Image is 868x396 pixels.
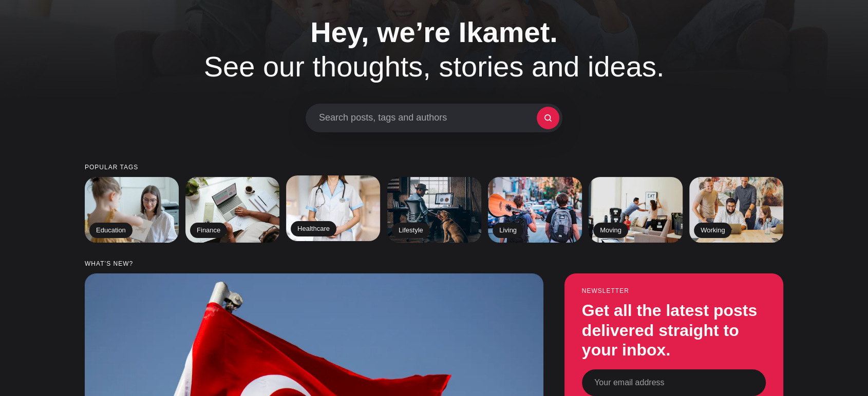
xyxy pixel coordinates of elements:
small: What’s new? [85,261,783,267]
a: Healthcare [286,175,380,241]
h2: Lifestyle [392,223,430,238]
span: Hey, we’re Ikamet. [310,16,557,48]
h2: Healthcare [291,221,336,236]
h2: Living [493,223,523,238]
span: Search posts, tags and authors [319,112,537,124]
h1: See our thoughts, stories and ideas. [172,15,696,84]
h2: Moving [593,223,628,238]
h2: Finance [190,223,227,238]
a: Working [689,177,783,243]
a: Lifestyle [387,177,481,243]
h3: Get all the latest posts delivered straight to your inbox. [582,301,766,360]
small: Popular tags [85,164,783,171]
h2: Education [89,223,133,238]
a: Education [85,177,179,243]
small: Newsletter [582,288,766,294]
h2: Working [694,223,731,238]
a: Finance [185,177,279,243]
input: Your email address [582,369,766,396]
a: Moving [589,177,683,243]
a: Living [488,177,582,243]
